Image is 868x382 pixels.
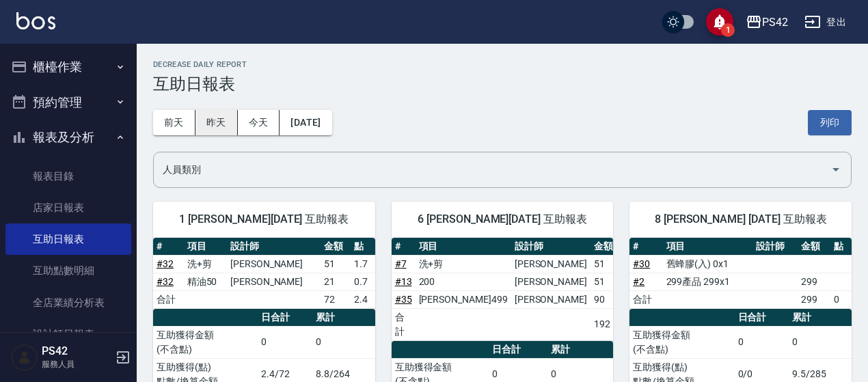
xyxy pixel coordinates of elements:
a: #35 [395,294,412,305]
th: 金額 [321,238,351,256]
button: 前天 [153,110,195,135]
button: 報表及分析 [5,120,131,155]
td: 合計 [153,290,184,308]
button: 昨天 [195,110,238,135]
span: 1 [721,23,735,37]
td: 21 [321,273,351,290]
th: 金額 [798,238,830,256]
button: PS42 [740,8,794,36]
div: PS42 [762,14,788,31]
button: 列印 [808,110,852,135]
td: [PERSON_NAME]499 [416,290,511,308]
td: 51 [591,273,616,290]
td: 合計 [629,290,662,308]
button: [DATE] [280,110,331,135]
button: 登出 [799,10,852,35]
table: a dense table [629,238,852,309]
a: #32 [157,276,174,287]
td: 精油50 [184,273,227,290]
span: 6 [PERSON_NAME][DATE] 互助報表 [408,213,597,226]
td: 0 [789,326,852,358]
td: 合計 [392,308,416,340]
th: 累計 [547,341,614,359]
button: 櫃檯作業 [5,49,131,85]
td: 299 [798,273,830,290]
img: Logo [16,12,55,29]
td: 72 [321,290,351,308]
a: #32 [157,258,174,269]
td: 2.4 [351,290,375,308]
td: [PERSON_NAME] [511,290,591,308]
a: 店家日報表 [5,192,131,223]
button: Open [825,159,847,180]
td: 0 [830,290,852,308]
td: 0 [258,326,312,358]
td: 51 [591,255,616,273]
th: 設計師 [752,238,798,256]
td: [PERSON_NAME] [511,273,591,290]
a: 全店業績分析表 [5,287,131,318]
button: save [706,8,733,36]
td: 90 [591,290,616,308]
button: 預約管理 [5,85,131,120]
a: 互助日報表 [5,223,131,255]
td: 51 [321,255,351,273]
table: a dense table [153,238,375,309]
td: [PERSON_NAME] [227,255,321,273]
a: #2 [633,276,645,287]
td: 舊蜂膠(入) 0x1 [663,255,753,273]
td: [PERSON_NAME] [227,273,321,290]
p: 服務人員 [42,358,111,370]
h5: PS42 [42,344,111,358]
a: 互助點數明細 [5,255,131,286]
td: 1.7 [351,255,375,273]
td: 0 [735,326,789,358]
td: 192 [591,308,616,340]
th: 累計 [312,309,375,327]
td: 0 [312,326,375,358]
h2: Decrease Daily Report [153,60,852,69]
table: a dense table [392,238,637,341]
td: 200 [416,273,511,290]
td: 互助獲得金額 (不含點) [629,326,734,358]
td: 互助獲得金額 (不含點) [153,326,258,358]
th: 項目 [184,238,227,256]
th: 設計師 [511,238,591,256]
th: 項目 [416,238,511,256]
input: 人員名稱 [159,158,825,182]
img: Person [11,344,38,371]
td: 299產品 299x1 [663,273,753,290]
th: 金額 [591,238,616,256]
th: 點 [830,238,852,256]
h3: 互助日報表 [153,74,852,94]
a: #13 [395,276,412,287]
th: # [153,238,184,256]
th: 點 [351,238,375,256]
th: 日合計 [258,309,312,327]
th: 日合計 [489,341,547,359]
a: #7 [395,258,407,269]
th: # [629,238,662,256]
th: # [392,238,416,256]
a: 設計師日報表 [5,318,131,350]
td: 0.7 [351,273,375,290]
th: 累計 [789,309,852,327]
td: [PERSON_NAME] [511,255,591,273]
span: 8 [PERSON_NAME] [DATE] 互助報表 [646,213,835,226]
td: 洗+剪 [184,255,227,273]
span: 1 [PERSON_NAME][DATE] 互助報表 [169,213,359,226]
th: 日合計 [735,309,789,327]
a: #30 [633,258,650,269]
td: 299 [798,290,830,308]
th: 設計師 [227,238,321,256]
a: 報表目錄 [5,161,131,192]
button: 今天 [238,110,280,135]
td: 洗+剪 [416,255,511,273]
th: 項目 [663,238,753,256]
